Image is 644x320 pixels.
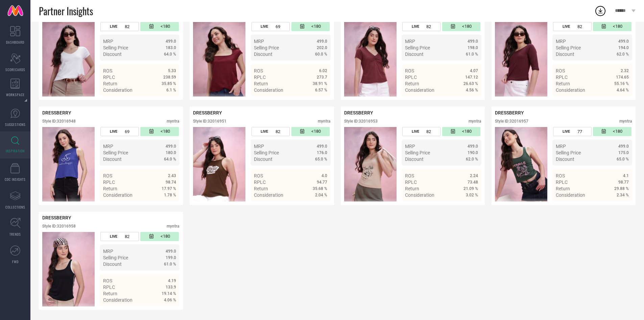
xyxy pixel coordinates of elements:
span: 26.63 % [463,81,478,86]
span: Details [161,310,176,315]
div: Number of days the style has been live on the platform [252,127,290,136]
span: 82 [426,24,431,29]
div: Style ID: 32016948 [42,119,76,124]
span: Return [254,81,268,86]
span: 29.88 % [614,186,629,191]
span: 61.0 % [466,52,478,57]
span: ROS [103,278,112,283]
img: Style preview image [344,22,397,97]
div: Number of days the style has been live on the platform [252,22,290,31]
span: 82 [125,234,129,239]
div: myntra [167,224,180,229]
span: 4.06 % [164,298,176,302]
div: Number of days since the style was first listed on the platform [442,22,480,31]
span: 499.0 [317,39,327,44]
div: Number of days since the style was first listed on the platform [140,232,178,241]
span: 194.0 [618,45,629,50]
div: Number of days the style has been live on the platform [100,22,139,31]
span: 499.0 [468,39,478,44]
span: 499.0 [618,39,629,44]
span: 62.0 % [466,157,478,162]
span: 183.0 [166,45,176,50]
span: DRESSBERRY [42,215,71,220]
span: 499.0 [166,249,176,254]
span: 73.48 [468,180,478,185]
span: Selling Price [556,45,581,50]
span: <180 [161,234,170,239]
span: 35.68 % [313,186,327,191]
span: 55.16 % [614,81,629,86]
span: 98.74 [166,180,176,185]
span: RPLC [103,74,115,80]
span: ROS [556,173,565,178]
div: Number of days the style has been live on the platform [100,127,139,136]
span: Consideration [103,192,133,198]
span: Return [405,81,419,86]
span: 64.0 % [164,52,176,57]
span: MRP [254,39,264,44]
img: Style preview image [495,127,547,201]
span: Discount [254,156,272,162]
span: 4.56 % [466,88,478,92]
span: Return [254,186,268,191]
span: 499.0 [618,144,629,149]
span: Discount [556,51,574,57]
span: <180 [161,24,170,29]
span: Consideration [556,192,585,198]
span: 4.64 % [617,88,629,92]
span: Return [103,186,117,191]
div: Number of days the style has been live on the platform [402,22,440,31]
span: 202.0 [317,45,327,50]
span: ROS [254,173,263,178]
span: MRP [405,39,415,44]
span: Discount [254,51,272,57]
div: myntra [167,119,180,124]
span: 174.65 [616,75,629,80]
span: INSPIRATION [6,148,25,153]
span: MRP [103,39,113,44]
img: Style preview image [42,127,95,201]
span: 19.14 % [162,291,176,296]
span: Consideration [254,87,283,93]
span: LIVE [261,24,268,29]
img: Style preview image [344,127,397,201]
span: 4.1 [623,173,629,178]
span: 69 [276,24,280,29]
span: Selling Price [405,150,430,155]
img: Style preview image [42,22,95,97]
span: LIVE [563,129,570,134]
span: DRESSBERRY [344,110,373,115]
span: 499.0 [317,144,327,149]
img: Style preview image [193,127,245,201]
span: <180 [613,24,622,29]
div: Number of days the style has been live on the platform [402,127,440,136]
div: Click to view image [193,127,245,201]
span: Details [161,100,176,105]
span: <180 [161,129,170,134]
span: Selling Price [103,45,128,50]
span: Details [463,100,478,105]
div: Click to view image [42,127,95,201]
span: 2.24 [470,173,478,178]
div: Number of days since the style was first listed on the platform [291,127,330,136]
span: Consideration [556,87,585,93]
span: ROS [405,173,414,178]
span: CDC INSIGHTS [5,177,26,182]
span: RPLC [254,74,266,80]
span: Selling Price [254,150,279,155]
span: 60.0 % [315,52,327,57]
span: 273.7 [317,75,327,80]
a: Details [456,100,478,105]
a: Details [154,100,176,105]
span: 2.43 [168,173,176,178]
span: 133.9 [166,285,176,290]
span: LIVE [412,129,419,134]
span: 6.02 [319,68,327,73]
span: 499.0 [166,39,176,44]
div: Open download list [594,5,606,17]
span: LIVE [110,24,117,29]
span: SUGGESTIONS [5,122,26,127]
span: 190.0 [468,150,478,155]
div: myntra [469,119,481,124]
span: Consideration [405,87,434,93]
